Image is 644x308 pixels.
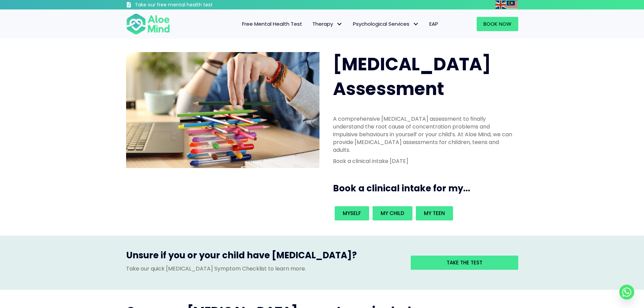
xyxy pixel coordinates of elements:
a: English [495,1,507,8]
span: My teen [424,210,445,217]
img: ms [507,1,518,9]
span: Therapy: submenu [335,19,344,29]
a: Book Now [477,17,518,31]
div: Book an intake for my... [333,205,514,222]
h3: Book a clinical intake for my... [333,182,521,194]
span: Psychological Services [353,20,419,27]
p: A comprehensive [MEDICAL_DATA] assessment to finally understand the root cause of concentration p... [333,115,514,154]
h3: Take our free mental health test [135,2,249,8]
h3: Unsure if you or your child have [MEDICAL_DATA]? [126,249,401,265]
a: Free Mental Health Test [237,17,307,31]
a: Take the test [411,256,518,270]
p: Take our quick [MEDICAL_DATA] Symptom Checklist to learn more. [126,265,401,273]
a: Whatsapp [619,285,634,300]
span: Therapy [312,20,343,27]
span: EAP [429,20,438,27]
a: Myself [335,206,369,220]
span: Book Now [483,20,511,27]
span: My child [381,210,404,217]
a: Take our free mental health test [126,2,249,9]
p: Book a clinical intake [DATE] [333,157,514,165]
a: My teen [416,206,453,220]
img: ADHD photo [126,52,319,168]
span: Free Mental Health Test [242,20,302,27]
img: Aloe mind Logo [126,13,170,35]
span: Myself [343,210,361,217]
a: EAP [424,17,443,31]
span: [MEDICAL_DATA] Assessment [333,52,491,101]
span: Psychological Services: submenu [411,19,421,29]
a: TherapyTherapy: submenu [307,17,348,31]
img: en [495,1,506,9]
a: Malay [507,1,518,8]
span: Take the test [447,259,482,266]
a: Psychological ServicesPsychological Services: submenu [348,17,424,31]
nav: Menu [179,17,443,31]
a: My child [373,206,412,220]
